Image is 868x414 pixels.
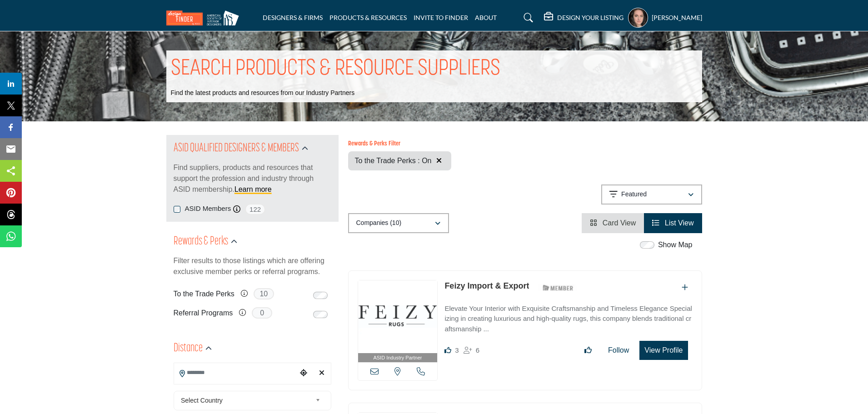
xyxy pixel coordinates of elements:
span: 10 [254,288,274,299]
button: Like listing [579,341,598,359]
label: Show Map [658,239,693,250]
h2: Distance [174,340,203,357]
a: Learn more [234,185,272,193]
a: Elevate Your Interior with Exquisite Craftsmanship and Timeless Elegance Specializing in creating... [444,298,692,334]
button: Follow [602,341,635,359]
i: Likes [444,347,451,354]
label: ASID Members [185,204,231,214]
h5: DESIGN YOUR LISTING [557,14,624,22]
li: Card View [582,213,644,233]
img: ASID Members Badge Icon [538,282,579,294]
p: Feizy Import & Export [444,280,529,292]
a: Feizy Import & Export [444,281,529,290]
div: Followers [464,345,479,356]
p: Find suppliers, products and resources that support the profession and industry through ASID memb... [174,162,331,195]
a: INVITE TO FINDER [414,14,468,21]
span: To the Trade Perks : On [355,157,432,165]
a: View List [652,219,693,227]
div: Clear search location [315,364,329,383]
p: Filter results to those listings which are offering exclusive member perks or referral programs. [174,255,331,277]
span: 3 [455,346,459,354]
a: Search [515,10,539,25]
span: List View [665,219,694,227]
input: Switch to Referral Programs [313,311,328,318]
input: Switch to To the Trade Perks [313,292,328,299]
img: Feizy Import & Export [358,280,438,353]
a: DESIGNERS & FIRMS [263,14,323,21]
img: Site Logo [166,10,244,25]
a: Add To List [682,284,688,291]
input: ASID Members checkbox [174,206,180,213]
p: Elevate Your Interior with Exquisite Craftsmanship and Timeless Elegance Specializing in creating... [444,304,692,334]
li: List View [644,213,702,233]
a: ASID Industry Partner [358,280,438,363]
span: 122 [245,204,265,215]
h6: Rewards & Perks Filter [348,140,451,148]
a: PRODUCTS & RESOURCES [329,14,407,21]
button: Companies (10) [348,213,449,233]
div: DESIGN YOUR LISTING [544,12,624,23]
a: View Card [590,219,636,227]
span: 6 [476,346,479,354]
p: Featured [621,190,647,199]
button: Featured [601,185,702,205]
p: Companies (10) [356,219,402,228]
h2: ASID QUALIFIED DESIGNERS & MEMBERS [174,140,299,157]
span: ASID Industry Partner [373,354,422,362]
span: Card View [603,219,636,227]
label: Referral Programs [174,305,233,321]
button: Show hide supplier dropdown [628,8,648,28]
div: Choose your current location [297,364,310,383]
span: Select Country [181,395,312,406]
h2: Rewards & Perks [174,234,228,250]
h5: [PERSON_NAME] [652,13,702,22]
a: ABOUT [475,14,497,21]
p: Find the latest products and resources from our Industry Partners [171,89,355,98]
span: 0 [252,307,272,319]
label: To the Trade Perks [174,286,234,302]
button: View Profile [639,341,688,360]
input: Search Location [174,364,297,381]
h1: SEARCH PRODUCTS & RESOURCE SUPPLIERS [171,55,500,83]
